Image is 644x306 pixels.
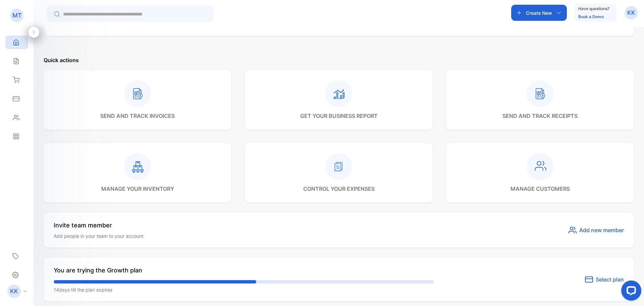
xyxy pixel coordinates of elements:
[578,5,609,12] p: Have questions?
[54,286,434,293] p: 14 days till the plan expires
[12,11,21,20] p: MT
[596,275,624,283] span: Select plan
[585,275,624,283] button: Select plan
[625,5,638,21] button: KK
[54,221,144,230] p: Invite team member
[616,278,644,306] iframe: LiveChat chat widget
[511,185,570,193] p: manage customers
[579,226,624,234] span: Add new member
[526,9,552,16] p: Create New
[44,56,634,64] p: Quick actions
[100,112,175,120] p: send and track invoices
[54,266,434,275] p: You are trying the Growth plan
[569,226,624,234] button: Add new member
[54,232,144,239] p: Add people in your team to your account
[511,5,567,21] button: Create New
[300,112,378,120] p: get your business report
[101,185,174,193] p: manage your inventory
[303,185,375,193] p: control your expenses
[502,112,578,120] p: send and track receipts
[10,287,18,296] p: KK
[578,14,604,19] a: Book a Demo
[627,8,635,17] p: KK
